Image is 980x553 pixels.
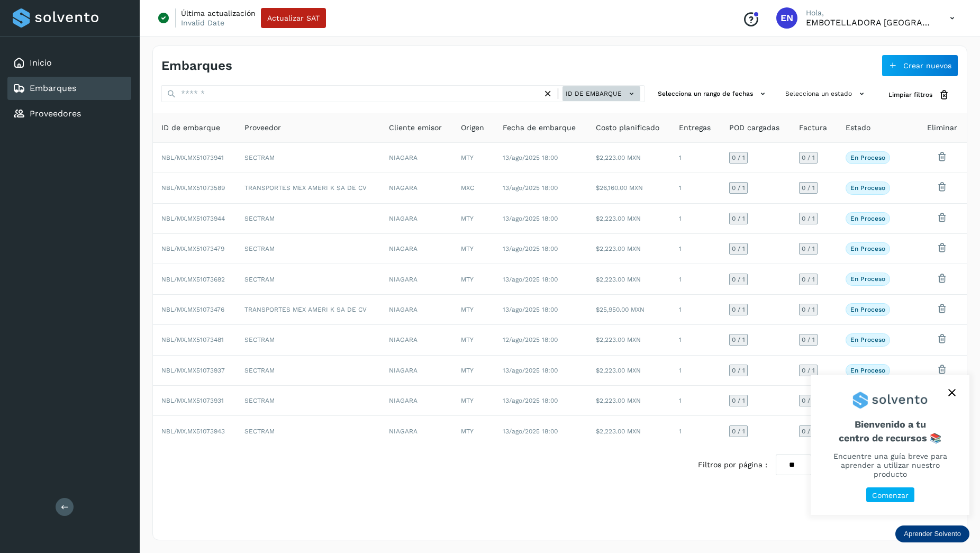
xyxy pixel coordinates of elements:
[850,184,885,192] p: En proceso
[732,246,745,252] span: 0 / 1
[161,58,232,74] h4: Embarques
[823,452,957,478] p: Encuentre una guía breve para aprender a utilizar nuestro producto
[161,336,224,343] span: NBL/MX.MX51073481
[670,325,721,355] td: 1
[503,245,558,252] span: 13/ago/2025 18:00
[802,215,815,222] span: 0 / 1
[380,416,453,446] td: NIAGARA
[587,234,670,264] td: $2,223.00 MXN
[587,356,670,386] td: $2,223.00 MXN
[654,85,773,103] button: Selecciona un rango de fechas
[452,234,494,264] td: MTY
[729,122,779,133] span: POD cargadas
[236,356,380,386] td: SECTRAM
[587,416,670,446] td: $2,223.00 MXN
[587,204,670,234] td: $2,223.00 MXN
[732,397,745,404] span: 0 / 1
[380,173,453,203] td: NIAGARA
[452,295,494,325] td: MTY
[452,416,494,446] td: MTY
[732,337,745,343] span: 0 / 1
[670,416,721,446] td: 1
[503,184,558,192] span: 13/ago/2025 18:00
[811,375,969,515] div: Aprender Solvento
[389,122,442,133] span: Cliente emisor
[380,234,453,264] td: NIAGARA
[236,295,380,325] td: TRANSPORTES MEX AMERI K SA DE CV
[267,14,320,22] span: Actualizar SAT
[732,215,745,222] span: 0 / 1
[380,295,453,325] td: NIAGARA
[503,336,558,343] span: 12/ago/2025 18:00
[452,173,494,203] td: MXC
[30,58,52,68] a: Inicio
[380,264,453,294] td: NIAGARA
[670,234,721,264] td: 1
[846,122,870,133] span: Estado
[587,325,670,355] td: $2,223.00 MXN
[380,143,453,173] td: NIAGARA
[823,432,957,444] p: centro de recursos 📚
[452,325,494,355] td: MTY
[670,386,721,416] td: 1
[850,154,885,161] p: En proceso
[802,306,815,313] span: 0 / 1
[161,154,224,161] span: NBL/MX.MX51073941
[261,8,326,28] button: Actualizar SAT
[236,173,380,203] td: TRANSPORTES MEX AMERI K SA DE CV
[802,185,815,191] span: 0 / 1
[503,154,558,161] span: 13/ago/2025 18:00
[903,62,951,69] span: Crear nuevos
[670,295,721,325] td: 1
[587,143,670,173] td: $2,223.00 MXN
[380,356,453,386] td: NIAGARA
[566,89,622,98] span: ID de embarque
[236,143,380,173] td: SECTRAM
[679,122,711,133] span: Entregas
[850,336,885,343] p: En proceso
[888,90,932,99] span: Limpiar filtros
[244,122,281,133] span: Proveedor
[181,18,224,28] p: Invalid Date
[866,487,914,503] button: Comenzar
[30,83,76,93] a: Embarques
[802,428,815,434] span: 0 / 1
[850,367,885,374] p: En proceso
[670,204,721,234] td: 1
[161,184,225,192] span: NBL/MX.MX51073589
[161,276,225,283] span: NBL/MX.MX51073692
[236,325,380,355] td: SECTRAM
[670,264,721,294] td: 1
[944,385,960,401] button: close,
[7,102,131,125] div: Proveedores
[850,275,885,283] p: En proceso
[503,428,558,435] span: 13/ago/2025 18:00
[802,276,815,283] span: 0 / 1
[927,122,957,133] span: Eliminar
[670,173,721,203] td: 1
[850,215,885,222] p: En proceso
[802,367,815,374] span: 0 / 1
[7,51,131,75] div: Inicio
[823,419,957,443] span: Bienvenido a tu
[562,86,640,102] button: ID de embarque
[802,155,815,161] span: 0 / 1
[181,8,256,18] p: Última actualización
[732,367,745,374] span: 0 / 1
[30,108,81,119] a: Proveedores
[380,386,453,416] td: NIAGARA
[596,122,659,133] span: Costo planificado
[236,416,380,446] td: SECTRAM
[161,367,225,374] span: NBL/MX.MX51073937
[236,204,380,234] td: SECTRAM
[161,245,224,252] span: NBL/MX.MX51073479
[587,386,670,416] td: $2,223.00 MXN
[802,397,815,404] span: 0 / 1
[587,295,670,325] td: $25,950.00 MXN
[587,264,670,294] td: $2,223.00 MXN
[904,530,961,538] p: Aprender Solvento
[452,204,494,234] td: MTY
[880,85,958,105] button: Limpiar filtros
[698,459,767,470] span: Filtros por página :
[236,386,380,416] td: SECTRAM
